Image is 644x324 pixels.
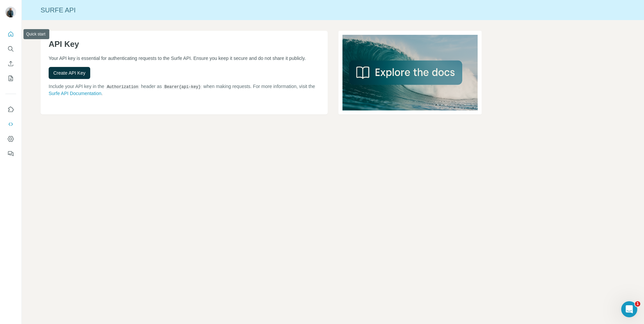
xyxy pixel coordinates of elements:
[53,70,86,76] span: Create API Key
[49,67,90,79] button: Create API Key
[5,103,16,115] button: Use Surfe on LinkedIn
[5,118,16,130] button: Use Surfe API
[5,7,16,17] img: Avatar
[106,85,140,89] code: Authorization
[635,301,640,307] span: 1
[5,28,16,40] button: Quick start
[5,72,16,84] button: My lists
[49,83,320,97] p: Include your API key in the header as when making requests. For more information, visit the .
[49,55,320,62] p: Your API key is essential for authenticating requests to the Surfe API. Ensure you keep it secure...
[163,85,202,89] code: Bearer {api-key}
[5,133,16,145] button: Dashboard
[5,58,16,70] button: Enrich CSV
[22,5,644,15] div: Surfe API
[5,43,16,55] button: Search
[621,301,637,317] iframe: Intercom live chat
[5,148,16,160] button: Feedback
[49,39,320,50] h1: API Key
[49,91,101,96] a: Surfe API Documentation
